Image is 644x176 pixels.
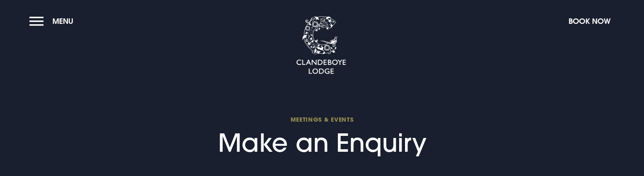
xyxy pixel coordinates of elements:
[29,12,78,30] button: Menu
[218,115,426,158] h1: Make an Enquiry
[52,16,73,26] span: Menu
[564,12,615,30] button: Book Now
[218,115,426,123] span: Meetings & Events
[296,16,346,75] img: Clandeboye Lodge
